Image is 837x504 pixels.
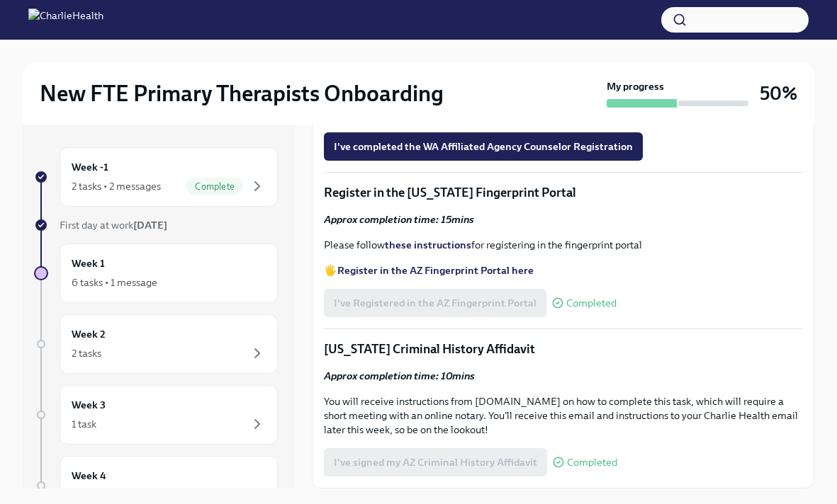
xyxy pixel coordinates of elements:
[72,256,105,271] h6: Week 1
[607,79,664,93] strong: My progress
[34,385,278,445] a: Week 31 task
[72,488,96,502] div: 1 task
[60,219,167,231] span: First day at work
[324,238,802,252] p: Please follow for registering in the fingerprint portal
[72,326,106,342] h6: Week 2
[186,181,243,192] span: Complete
[34,218,278,232] a: First day at work[DATE]
[34,147,278,207] a: Week -12 tasks • 2 messagesComplete
[337,264,534,277] a: Register in the AZ Fingerprint Portal here
[40,79,444,108] h2: New FTE Primary Therapists Onboarding
[72,346,101,360] div: 2 tasks
[334,139,633,154] span: I've completed the WA Affiliated Agency Counselor Registration
[34,314,278,374] a: Week 22 tasks
[324,394,802,437] p: You will receive instructions from [DOMAIN_NAME] on how to complete this task, which will require...
[567,457,617,468] span: Completed
[34,244,278,303] a: Week 16 tasks • 1 message
[72,417,96,431] div: 1 task
[72,179,161,193] div: 2 tasks • 2 messages
[324,340,802,357] p: [US_STATE] Criminal History Affidavit
[385,239,471,251] a: these instructions
[133,219,167,231] strong: [DATE]
[760,81,797,106] h3: 50%
[566,298,617,309] span: Completed
[324,184,802,201] p: Register in the [US_STATE] Fingerprint Portal
[324,132,643,161] button: I've completed the WA Affiliated Agency Counselor Registration
[72,468,106,483] h6: Week 4
[324,213,474,226] strong: Approx completion time: 15mins
[324,263,802,277] p: 🖐️
[72,159,108,175] h6: Week -1
[324,370,475,382] strong: Approx completion time: 10mins
[28,8,103,31] img: CharlieHealth
[72,275,157,290] div: 6 tasks • 1 message
[72,397,106,413] h6: Week 3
